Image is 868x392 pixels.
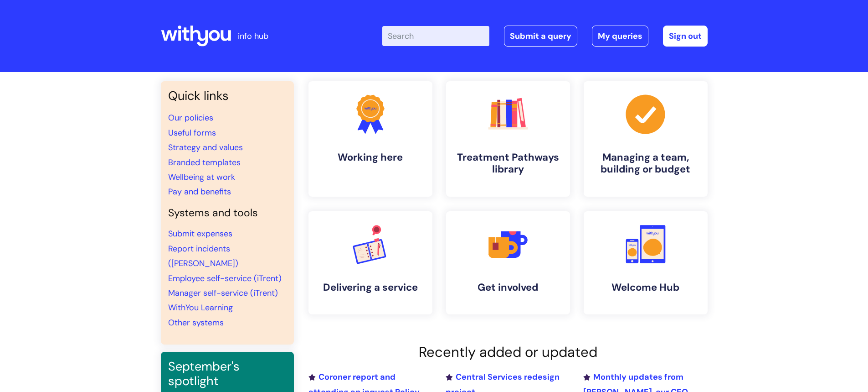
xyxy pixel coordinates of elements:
[591,282,700,293] h4: Welcome Hub
[168,186,231,197] a: Pay and benefits
[453,282,563,293] h4: Get involved
[592,26,648,47] a: My queries
[446,211,570,314] a: Get involved
[238,29,268,43] p: info hub
[168,273,282,284] a: Employee self-service (iTrent)
[168,127,216,138] a: Useful forms
[591,152,700,176] h4: Managing a team, building or budget
[168,302,233,313] a: WithYou Learning
[168,157,241,168] a: Branded templates
[168,228,232,239] a: Submit expenses
[168,89,287,103] h3: Quick links
[316,282,425,293] h4: Delivering a service
[504,26,577,47] a: Submit a query
[168,243,238,269] a: Report incidents ([PERSON_NAME])
[382,26,708,47] div: | -
[308,81,432,197] a: Working here
[663,26,708,47] a: Sign out
[453,152,563,176] h4: Treatment Pathways library
[168,172,235,183] a: Wellbeing at work
[316,152,425,163] h4: Working here
[168,359,287,389] h3: September's spotlight
[168,287,278,298] a: Manager self-service (iTrent)
[382,26,489,46] input: Search
[168,112,213,123] a: Our policies
[584,211,708,314] a: Welcome Hub
[168,207,287,220] h4: Systems and tools
[168,142,243,153] a: Strategy and values
[308,344,708,361] h2: Recently added or updated
[584,81,708,197] a: Managing a team, building or budget
[168,317,224,328] a: Other systems
[308,211,432,314] a: Delivering a service
[446,81,570,197] a: Treatment Pathways library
